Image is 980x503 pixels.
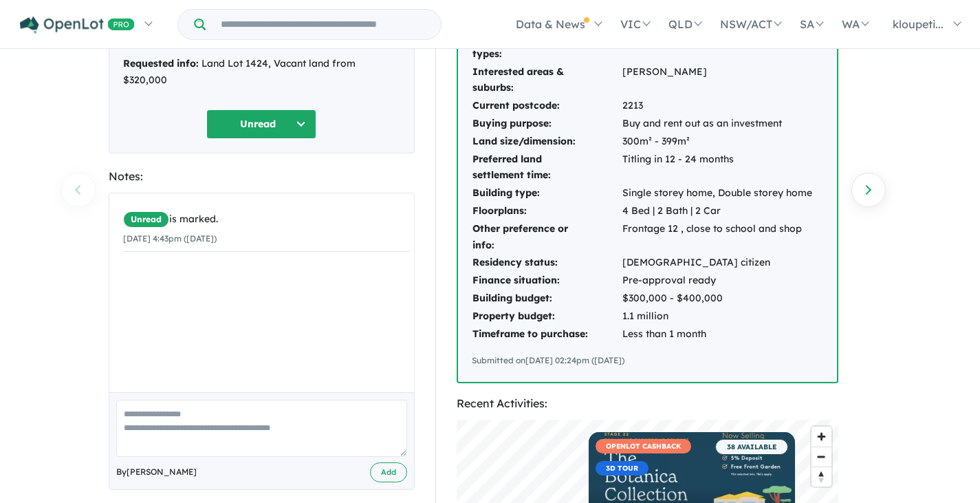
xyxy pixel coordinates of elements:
div: is marked. [123,211,411,228]
td: 4 Bed | 2 Bath | 2 Car [622,202,813,220]
span: By [PERSON_NAME] [116,465,197,479]
td: Less than 1 month [622,325,813,343]
td: Finance situation: [472,272,622,290]
td: $300,000 - $400,000 [622,290,813,308]
td: Building budget: [472,290,622,308]
div: Land Lot 1424, Vacant land from $320,000 [123,56,400,89]
td: Buying purpose: [472,115,622,133]
td: Property budget: [472,308,622,325]
td: Floorplans: [472,202,622,220]
strong: Requested info: [123,57,199,69]
td: Current postcode: [472,97,622,115]
td: 2213 [622,97,813,115]
span: Unread [123,211,169,228]
span: Reset bearing to north [812,467,831,486]
img: Openlot PRO Logo White [20,17,135,34]
td: Preferred land settlement time: [472,151,622,185]
button: Add [370,462,407,482]
input: Try estate name, suburb, builder or developer [208,10,438,39]
button: Zoom out [812,447,831,467]
td: Pre-approval ready [622,272,813,290]
button: Zoom in [812,427,831,447]
small: [DATE] 4:43pm ([DATE]) [123,233,217,244]
td: Buy and rent out as an investment [622,115,813,133]
button: Unread [206,109,316,139]
td: 1.1 million [622,308,813,325]
td: Frontage 12 , close to school and shop [622,220,813,255]
td: [DEMOGRAPHIC_DATA] citizen [622,254,813,272]
span: Zoom out [812,447,831,467]
td: Other preference or info: [472,220,622,255]
td: 300m² - 399m² [622,133,813,151]
td: Residency status: [472,254,622,272]
td: Single storey home, Double storey home [622,184,813,202]
span: OPENLOT CASHBACK [596,439,691,453]
span: kloupeti... [893,17,944,31]
td: Interested areas & suburbs: [472,63,622,98]
td: Timeframe to purchase: [472,325,622,343]
button: Reset bearing to north [812,467,831,486]
div: Notes: [109,167,415,186]
td: Land size/dimension: [472,133,622,151]
span: 38 AVAILABLE [715,439,788,455]
td: Titling in 12 - 24 months [622,151,813,185]
div: Recent Activities: [457,394,838,413]
span: 3D TOUR [596,461,649,475]
div: Submitted on [DATE] 02:24pm ([DATE]) [472,354,823,367]
td: Building type: [472,184,622,202]
td: [PERSON_NAME] [622,63,813,98]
